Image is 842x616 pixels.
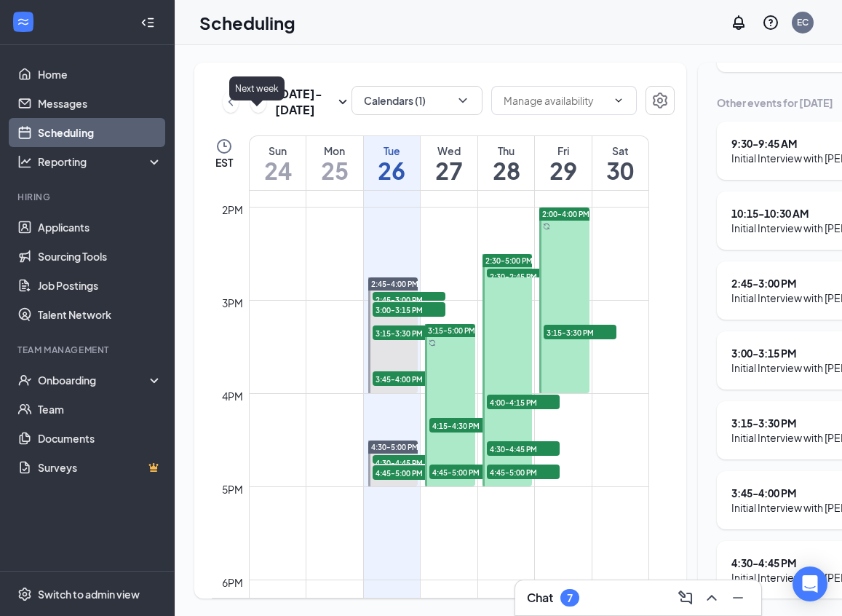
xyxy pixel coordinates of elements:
[373,455,445,470] span: 4:30-4:45 PM
[674,586,697,609] button: ComposeMessage
[487,269,560,283] span: 2:30-2:45 PM
[16,15,31,29] svg: WorkstreamLogo
[527,590,553,606] h3: Chat
[373,465,445,480] span: 4:45-5:00 PM
[364,136,421,190] a: August 26, 2025
[306,158,363,183] h1: 25
[371,442,418,452] span: 4:30-5:00 PM
[543,223,550,230] svg: Sync
[535,158,592,183] h1: 29
[306,143,363,158] div: Mon
[38,453,162,482] a: SurveysCrown
[364,143,421,158] div: Tue
[38,154,163,169] div: Reporting
[17,154,32,169] svg: Analysis
[306,136,363,190] a: August 25, 2025
[373,371,445,386] span: 3:45-4:00 PM
[677,589,694,607] svg: ComposeMessage
[371,279,418,289] span: 2:45-4:00 PM
[793,566,827,601] div: Open Intercom Messenger
[275,86,334,118] h3: [DATE] - [DATE]
[646,86,675,118] a: Settings
[592,158,648,183] h1: 30
[215,138,233,155] svg: Clock
[762,14,779,31] svg: QuestionInfo
[219,295,246,311] div: 3pm
[215,155,233,170] span: EST
[729,589,747,607] svg: Minimize
[250,158,306,183] h1: 24
[219,574,246,591] div: 6pm
[38,271,162,300] a: Job Postings
[38,373,150,387] div: Onboarding
[797,16,809,28] div: EC
[703,589,720,607] svg: ChevronUp
[592,143,648,158] div: Sat
[429,465,502,479] span: 4:45-5:00 PM
[38,242,162,271] a: Sourcing Tools
[456,93,470,108] svg: ChevronDown
[38,60,162,89] a: Home
[535,136,592,190] a: August 29, 2025
[223,91,239,113] button: ChevronLeft
[250,143,306,158] div: Sun
[38,424,162,453] a: Documents
[38,89,162,118] a: Messages
[17,373,32,387] svg: UserCheck
[334,93,352,111] svg: SmallChevronDown
[140,15,155,30] svg: Collapse
[567,592,573,604] div: 7
[478,143,535,158] div: Thu
[421,143,477,158] div: Wed
[726,586,750,609] button: Minimize
[542,209,589,219] span: 2:00-4:00 PM
[223,93,238,111] svg: ChevronLeft
[17,344,159,356] div: Team Management
[38,587,140,601] div: Switch to admin view
[651,92,669,109] svg: Settings
[478,136,535,190] a: August 28, 2025
[219,388,246,404] div: 4pm
[487,441,560,456] span: 4:30-4:45 PM
[352,86,482,115] button: Calendars (1)ChevronDown
[373,292,445,307] span: 2:45-3:00 PM
[38,395,162,424] a: Team
[38,300,162,329] a: Talent Network
[199,10,295,35] h1: Scheduling
[730,14,747,31] svg: Notifications
[421,136,477,190] a: August 27, 2025
[478,158,535,183] h1: 28
[429,418,502,433] span: 4:15-4:30 PM
[373,325,445,340] span: 3:15-3:30 PM
[373,302,445,317] span: 3:00-3:15 PM
[485,256,533,266] span: 2:30-5:00 PM
[487,395,560,409] span: 4:00-4:15 PM
[592,136,648,190] a: August 30, 2025
[250,136,306,190] a: August 24, 2025
[429,339,436,347] svg: Sync
[504,92,607,108] input: Manage availability
[535,143,592,158] div: Fri
[421,158,477,183] h1: 27
[487,465,560,479] span: 4:45-5:00 PM
[219,202,246,218] div: 2pm
[229,76,285,100] div: Next week
[544,325,616,339] span: 3:15-3:30 PM
[219,481,246,497] div: 5pm
[700,586,723,609] button: ChevronUp
[17,587,32,601] svg: Settings
[613,95,624,106] svg: ChevronDown
[646,86,675,115] button: Settings
[38,213,162,242] a: Applicants
[364,158,421,183] h1: 26
[17,191,159,203] div: Hiring
[428,325,475,336] span: 3:15-5:00 PM
[38,118,162,147] a: Scheduling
